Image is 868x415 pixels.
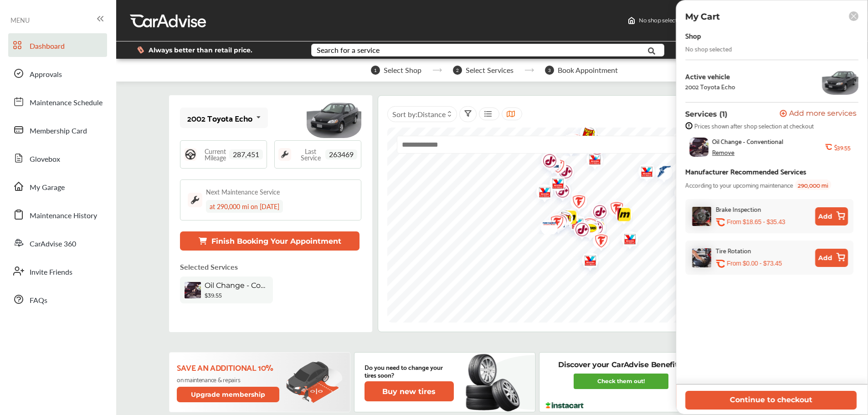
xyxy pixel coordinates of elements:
[545,209,568,237] div: Map marker
[564,189,588,218] img: logo-firestone.png
[609,202,633,231] img: logo-meineke.png
[544,402,585,409] img: instacart-logo.217963cc.svg
[780,110,857,118] button: Add more services
[550,205,572,235] div: Map marker
[550,159,573,188] div: Map marker
[205,292,222,299] b: $39.55
[201,148,229,161] span: Current Mileage
[685,110,728,118] p: Services (1)
[180,231,360,251] button: Finish Booking Your Appointment
[229,149,263,159] span: 287,451
[545,66,554,75] span: 3
[8,259,107,283] a: Invite Friends
[30,238,76,250] span: CarAdvise 360
[574,212,597,241] div: Map marker
[649,159,672,186] div: Map marker
[615,226,639,255] img: logo-valvoline.png
[586,228,610,257] img: logo-firestone.png
[685,165,806,177] div: Manufacturer Recommended Services
[8,146,107,170] a: Glovebox
[8,231,107,255] a: CarAdvise 360
[392,109,446,119] span: Sort by :
[692,248,711,267] img: tire-rotation-thumb.jpg
[365,381,454,401] button: Buy new tires
[815,249,848,267] button: Add
[537,151,560,177] div: Map marker
[30,154,60,165] span: Glovebox
[534,148,559,177] img: logo-jiffylube.png
[575,248,598,277] div: Map marker
[685,179,793,190] span: According to your upcoming maintenance
[177,387,280,402] button: Upgrade membership
[575,213,598,232] div: Map marker
[632,159,656,188] img: logo-valvoline.png
[685,122,693,129] img: info-strock.ef5ea3fe.svg
[716,204,761,214] div: Brake Inspection
[8,118,107,142] a: Membership Card
[365,363,454,379] p: Do you need to change your tires soon?
[581,215,604,244] div: Map marker
[668,180,690,204] div: Map marker
[727,218,785,226] p: From $18.65 - $35.43
[543,171,565,200] div: Map marker
[555,205,577,233] div: Map marker
[30,41,65,52] span: Dashboard
[815,207,848,225] button: Add
[453,66,462,75] span: 2
[685,391,857,410] button: Continue to checkout
[177,362,281,372] p: Save an additional 10%
[30,210,97,222] span: Maintenance History
[387,128,800,323] canvas: Map
[10,16,30,24] span: MENU
[534,215,557,234] div: Map marker
[30,295,47,307] span: FAQs
[547,178,570,207] div: Map marker
[639,17,684,24] span: No shop selected
[466,66,514,74] span: Select Services
[371,66,380,75] span: 1
[692,207,711,226] img: brake-inspection-thumb.jpg
[685,45,732,52] div: No shop selected
[575,218,598,241] div: Map marker
[534,215,558,234] img: logo-tire-choice.png
[187,113,252,123] div: 2002 Toyota Echo
[632,159,654,188] div: Map marker
[558,360,683,370] p: Discover your CarAdvise Benefits!
[601,196,624,225] div: Map marker
[149,47,252,53] span: Always better than retail price.
[543,154,565,182] div: Map marker
[822,67,858,95] img: 0593_st0640_046.jpg
[8,61,107,85] a: Approvals
[417,109,446,119] span: Distance
[575,215,600,244] img: logo-valvoline.png
[543,210,566,236] div: Map marker
[8,203,107,226] a: Maintenance History
[8,90,107,113] a: Maintenance Schedule
[184,148,197,161] img: steering_logo
[384,66,421,74] span: Select Shop
[529,179,552,208] div: Map marker
[601,196,626,225] img: logo-firestone.png
[365,381,456,401] a: Buy new tires
[834,143,850,151] b: $39.55
[30,266,72,278] span: Invite Friends
[432,68,442,72] img: stepper-arrow.e24c07c6.svg
[177,376,281,383] p: on maintenance & repairs
[550,205,574,235] img: logo-take5.png
[567,217,591,246] img: logo-jiffylube.png
[609,202,632,231] div: Map marker
[575,215,598,244] div: Map marker
[206,200,283,213] div: at 290,000 mi on [DATE]
[307,97,361,138] img: mobile_0593_st0640_046.jpg
[286,361,343,404] img: update-membership.81812027.svg
[529,179,554,208] img: logo-valvoline.png
[180,261,238,272] p: Selected Services
[789,110,857,118] span: Add more services
[562,211,585,240] div: Map marker
[325,149,357,159] span: 263469
[685,29,701,41] div: Shop
[542,210,566,238] img: logo-firestone.png
[582,215,605,238] div: Map marker
[586,228,609,257] div: Map marker
[689,138,709,157] img: oil-change-thumb.jpg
